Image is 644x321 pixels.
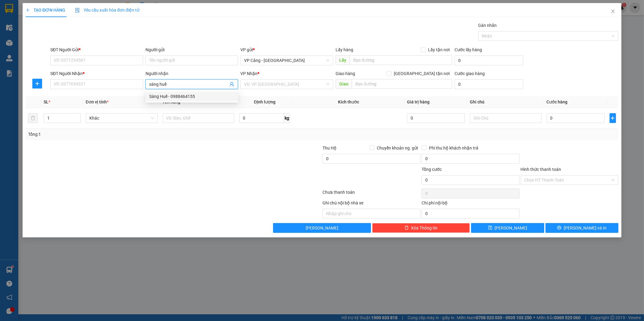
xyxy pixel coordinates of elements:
span: delete [405,225,409,230]
span: [PERSON_NAME] [306,225,338,231]
span: Xóa Thông tin [411,225,438,231]
span: user-add [229,82,234,87]
span: Giao hàng [336,71,355,76]
div: Sáng Huế - 0988464155 [149,93,235,100]
button: printer[PERSON_NAME] và In [545,223,618,233]
input: Ghi Chú [470,113,542,123]
span: Lấy hàng [336,47,353,52]
span: [PERSON_NAME] và In [564,225,606,231]
div: Ghi chú nội bộ nhà xe [322,200,420,209]
span: Phí thu hộ khách nhận trả [426,145,481,151]
button: [PERSON_NAME] [273,223,371,233]
span: Lấy tận nơi [426,46,452,53]
input: Cước lấy hàng [455,56,523,65]
span: save [488,225,492,230]
input: VD: Bàn, Ghế [163,113,235,123]
button: Close [604,3,621,20]
label: Cước giao hàng [455,71,485,76]
span: VP Cảng - Hà Nội [244,56,329,65]
div: Tổng: 1 [28,131,249,138]
div: Chi phí nội bộ [422,200,520,209]
div: VP gửi [240,46,333,53]
button: plus [32,79,42,88]
input: Nhập ghi chú [322,209,420,218]
input: Dọc đường [352,79,452,89]
span: TẠO ĐƠN HÀNG [26,8,65,13]
img: icon [75,8,80,13]
span: Giá trị hàng [407,99,430,104]
span: Kích thước [338,99,359,104]
span: Định lượng [254,99,275,104]
input: Cước giao hàng [455,79,523,89]
span: VP Nhận [240,71,257,76]
div: SĐT Người Gửi [50,46,143,53]
button: delete [28,113,38,123]
span: Chuyển khoản ng. gửi [374,145,420,151]
button: plus [610,113,616,123]
span: Tổng cước [422,167,442,172]
span: SL [44,99,49,104]
span: close [610,9,615,14]
label: Cước lấy hàng [455,47,482,52]
input: 0 [407,113,465,123]
span: plus [610,116,616,121]
span: Đơn vị tính [86,99,109,104]
span: printer [557,225,561,230]
div: SĐT Người Nhận [50,70,143,77]
label: Hình thức thanh toán [521,167,561,172]
button: deleteXóa Thông tin [372,223,470,233]
div: Chưa thanh toán [322,189,421,200]
label: Gán nhãn [478,23,497,28]
span: kg [284,113,290,123]
span: Lấy [336,55,350,65]
div: Người gửi [146,46,238,53]
span: plus [26,8,30,12]
span: plus [33,81,42,86]
span: Thu Hộ [322,146,336,150]
th: Ghi chú [467,96,544,108]
div: Sáng Huế - 0988464155 [146,92,238,101]
span: Cước hàng [547,99,568,104]
span: Giao [336,79,352,89]
span: Yêu cầu xuất hóa đơn điện tử [75,8,139,13]
div: Người nhận [146,70,238,77]
input: Dọc đường [350,55,452,65]
span: [PERSON_NAME] [495,225,527,231]
span: [GEOGRAPHIC_DATA] tận nơi [391,70,452,77]
button: save[PERSON_NAME] [471,223,544,233]
span: Khác [89,114,154,123]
